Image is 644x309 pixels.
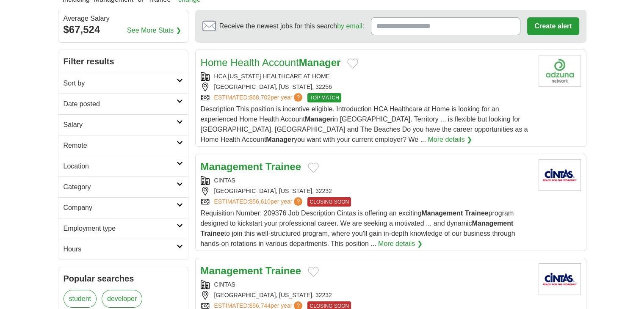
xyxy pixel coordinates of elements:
a: Sort by [58,73,188,94]
h2: Company [64,203,177,213]
span: Requisition Number: 209376 Job Description Cintas is offering an exciting program designed to kic... [201,210,515,247]
h2: Remote [64,141,177,151]
h2: Employment type [64,223,177,234]
strong: Management [421,210,463,217]
strong: Trainee [265,265,301,276]
a: More details ❯ [378,239,423,249]
a: Management Trainee [201,265,301,276]
h2: Sort by [64,78,177,88]
button: Add to favorite jobs [347,58,358,69]
h2: Location [64,161,177,171]
a: See More Stats ❯ [127,25,181,36]
img: Company logo [539,55,581,87]
div: $67,524 [64,22,183,37]
a: Home Health AccountManager [201,57,341,68]
strong: Manager [299,57,341,68]
h2: Popular searches [64,272,183,285]
div: Average Salary [64,15,183,22]
strong: Management [201,161,263,172]
a: Management Trainee [201,161,301,172]
button: Add to favorite jobs [308,163,319,173]
strong: Trainee [201,230,224,237]
a: Remote [58,135,188,156]
a: ESTIMATED:$56,610per year? [214,197,304,207]
div: [GEOGRAPHIC_DATA], [US_STATE], 32232 [201,291,532,300]
button: Add to favorite jobs [308,267,319,277]
strong: Management [472,220,513,227]
a: Category [58,177,188,197]
span: ? [294,93,302,102]
strong: Manager [305,116,333,123]
a: CINTAS [214,177,235,184]
h2: Filter results [58,50,188,73]
button: Create alert [527,17,579,35]
span: $56,610 [249,198,271,205]
a: CINTAS [214,281,235,288]
span: $68,702 [249,94,271,101]
span: Description This position is incentive eligible. Introduction HCA Healthcare at Home is looking f... [201,105,528,143]
span: Receive the newest jobs for this search : [219,21,364,31]
span: TOP MATCH [307,93,341,102]
h2: Hours [64,244,177,254]
h2: Category [64,182,177,192]
span: $56,744 [249,302,271,309]
div: [GEOGRAPHIC_DATA], [US_STATE], 32232 [201,187,532,196]
div: [GEOGRAPHIC_DATA], [US_STATE], 32256 [201,83,532,91]
strong: Manager [266,136,294,143]
h2: Date posted [64,99,177,109]
a: Location [58,156,188,177]
strong: Trainee [465,210,489,217]
a: More details ❯ [428,135,472,145]
span: ? [294,197,302,206]
a: Company [58,197,188,218]
div: HCA [US_STATE] HEALTHCARE AT HOME [201,72,532,81]
img: Cintas logo [539,159,581,191]
img: Cintas logo [539,263,581,295]
a: ESTIMATED:$68,702per year? [214,93,304,102]
a: by email [337,22,362,30]
a: student [64,290,97,308]
span: CLOSING SOON [307,197,351,207]
a: Employment type [58,218,188,239]
strong: Management [201,265,263,276]
a: developer [102,290,142,308]
a: Hours [58,239,188,259]
a: Date posted [58,94,188,114]
h2: Salary [64,120,177,130]
a: Salary [58,114,188,135]
strong: Trainee [265,161,301,172]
